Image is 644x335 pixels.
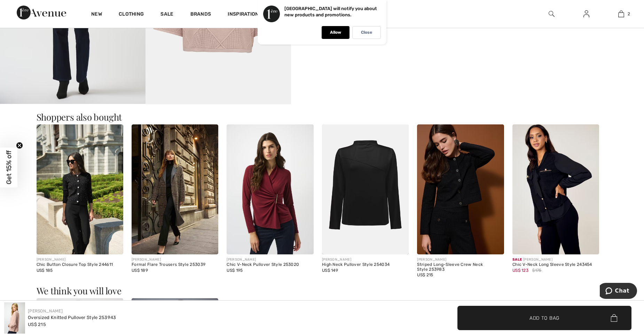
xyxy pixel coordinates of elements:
[322,262,409,267] div: High Neck Pullover Style 254034
[417,124,504,254] img: Striped Long-Sleeve Crew Neck Style 253983
[228,11,259,18] span: Inspiration
[190,11,211,18] a: Brands
[417,272,433,277] span: US$ 215
[583,10,589,18] img: My Info
[578,10,595,18] a: Sign In
[549,10,555,18] img: search the website
[132,268,148,273] span: US$ 189
[330,30,341,35] p: Allow
[628,11,630,17] span: 2
[227,257,313,262] div: [PERSON_NAME]
[16,142,23,149] button: Close teaser
[600,283,637,300] iframe: Opens a widget where you can chat to one of our agents
[160,11,173,18] a: Sale
[532,267,541,273] span: $175
[417,262,504,272] div: Striped Long-Sleeve Crew Neck Style 253983
[227,268,243,273] span: US$ 195
[361,30,372,35] p: Close
[119,11,144,18] a: Clothing
[512,257,599,262] div: [PERSON_NAME]
[37,268,53,273] span: US$ 185
[227,124,313,254] img: Chic V-Neck Pullover Style 253020
[28,309,63,313] a: [PERSON_NAME]
[227,262,313,267] div: Chic V-Neck Pullover Style 253020
[512,262,599,267] div: Chic V-Neck Long Sleeve Style 243454
[132,262,218,267] div: Formal Flare Trousers Style 253039
[37,286,608,295] h3: We think you will love
[611,314,617,322] img: Bag.svg
[618,10,624,18] img: My Bag
[91,11,102,18] a: New
[37,257,123,262] div: [PERSON_NAME]
[37,262,123,267] div: Chic Button Closure Top Style 244611
[512,258,522,262] span: Sale
[17,6,66,19] img: 1ère Avenue
[37,124,123,254] img: Chic Button Closure Top Style 244611
[132,124,218,254] img: Formal Flare Trousers Style 253039
[322,257,409,262] div: [PERSON_NAME]
[132,257,218,262] div: [PERSON_NAME]
[322,268,338,273] span: US$ 149
[28,314,116,321] div: Oversized Knitted Pullover Style 253943
[457,306,631,330] button: Add to Bag
[529,314,559,321] span: Add to Bag
[604,10,638,18] a: 2
[284,6,377,17] p: [GEOGRAPHIC_DATA] will notify you about new products and promotions.
[512,268,528,273] span: US$ 123
[512,124,599,254] img: Chic V-Neck Long Sleeve Style 243454
[4,302,25,334] img: Oversized Knitted Pullover Style 253943
[322,124,409,254] img: High Neck Pullover Style 254034
[37,113,608,122] h3: Shoppers also bought
[417,257,504,262] div: [PERSON_NAME]
[5,150,13,185] span: Get 15% off
[28,322,46,327] span: US$ 215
